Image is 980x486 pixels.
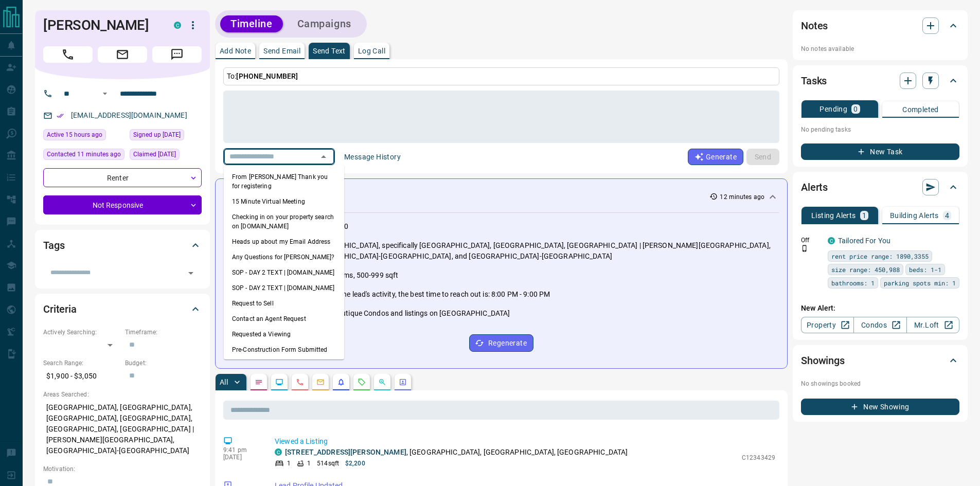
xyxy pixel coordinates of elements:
[358,378,366,386] svg: Requests
[862,212,866,219] p: 1
[236,72,298,80] span: [PHONE_NUMBER]
[174,22,181,29] div: condos.ca
[43,390,202,399] p: Areas Searched:
[125,328,202,337] p: Timeframe:
[801,175,959,200] div: Alerts
[378,378,386,386] svg: Opportunities
[47,130,102,140] span: Active 15 hours ago
[337,378,345,386] svg: Listing Alerts
[224,169,344,194] li: From [PERSON_NAME] Thank you for registering
[275,448,282,456] div: condos.ca
[287,459,291,468] p: 1
[224,342,344,357] li: Pre-Construction Form Submitted
[125,358,202,368] p: Budget:
[316,378,325,386] svg: Emails
[43,195,202,214] div: Not Responsive
[884,278,956,288] span: parking spots min: 1
[345,459,365,468] p: $2,200
[801,179,828,195] h2: Alerts
[133,130,181,140] span: Signed up [DATE]
[801,348,959,373] div: Showings
[43,297,202,321] div: Criteria
[99,87,111,100] button: Open
[223,446,259,454] p: 9:41 pm
[906,317,959,333] a: Mr.Loft
[801,236,822,245] p: Off
[224,265,344,280] li: SOP - DAY 2 TEXT | [DOMAIN_NAME]
[43,168,202,187] div: Renter
[831,264,900,275] span: size range: 450,988
[801,13,959,38] div: Notes
[469,334,533,352] button: Regenerate
[287,15,362,32] button: Campaigns
[220,379,228,386] p: All
[945,212,949,219] p: 4
[224,296,344,311] li: Request to Sell
[43,399,202,459] p: [GEOGRAPHIC_DATA], [GEOGRAPHIC_DATA], [GEOGRAPHIC_DATA], [GEOGRAPHIC_DATA], [GEOGRAPHIC_DATA], [G...
[224,249,344,265] li: Any Questions for [PERSON_NAME]?
[801,379,959,388] p: No showings booked
[263,47,300,55] p: Send Email
[43,17,158,33] h1: [PERSON_NAME]
[285,447,628,458] p: , [GEOGRAPHIC_DATA], [GEOGRAPHIC_DATA], [GEOGRAPHIC_DATA]
[838,237,890,245] a: Tailored For You
[255,378,263,386] svg: Notes
[801,303,959,314] p: New Alert:
[853,317,906,333] a: Condos
[801,399,959,415] button: New Showing
[316,150,331,164] button: Close
[223,67,779,85] p: To:
[358,47,385,55] p: Log Call
[43,149,124,163] div: Fri Aug 15 2025
[296,378,304,386] svg: Calls
[224,187,779,206] div: Activity Summary12 minutes ago
[909,264,941,275] span: beds: 1-1
[224,194,344,209] li: 15 Minute Virtual Meeting
[130,129,202,143] div: Fri Oct 25 2024
[308,240,779,262] p: [GEOGRAPHIC_DATA], specifically [GEOGRAPHIC_DATA], [GEOGRAPHIC_DATA], [GEOGRAPHIC_DATA] | [PERSON...
[43,328,120,337] p: Actively Searching:
[184,266,198,280] button: Open
[224,209,344,234] li: Checking in on your property search on [DOMAIN_NAME]
[317,459,339,468] p: 514 sqft
[43,129,124,143] div: Thu Aug 14 2025
[831,251,929,261] span: rent price range: 1890,3355
[220,15,283,32] button: Timeline
[688,149,743,165] button: Generate
[801,352,845,369] h2: Showings
[43,464,202,474] p: Motivation:
[43,301,77,317] h2: Criteria
[152,46,202,63] span: Message
[43,358,120,368] p: Search Range:
[71,111,187,119] a: [EMAIL_ADDRESS][DOMAIN_NAME]
[801,317,854,333] a: Property
[275,436,775,447] p: Viewed a Listing
[801,245,808,252] svg: Push Notification Only
[224,311,344,327] li: Contact an Agent Request
[828,237,835,244] div: condos.ca
[338,149,407,165] button: Message History
[720,192,764,202] p: 12 minutes ago
[224,280,344,296] li: SOP - DAY 2 TEXT | [DOMAIN_NAME]
[224,234,344,249] li: Heads up about my Email Address
[308,289,550,300] p: Based on the lead's activity, the best time to reach out is: 8:00 PM - 9:00 PM
[801,73,827,89] h2: Tasks
[307,459,311,468] p: 1
[130,149,202,163] div: Fri Oct 25 2024
[47,149,121,159] span: Contacted 11 minutes ago
[133,149,176,159] span: Claimed [DATE]
[399,378,407,386] svg: Agent Actions
[742,453,775,462] p: C12343429
[831,278,875,288] span: bathrooms: 1
[313,47,346,55] p: Send Text
[890,212,939,219] p: Building Alerts
[43,237,64,254] h2: Tags
[811,212,856,219] p: Listing Alerts
[801,44,959,53] p: No notes available
[308,308,510,319] p: 8 Haus Boutique Condos and listings on [GEOGRAPHIC_DATA]
[285,448,406,456] a: [STREET_ADDRESS][PERSON_NAME]
[43,233,202,258] div: Tags
[224,357,344,373] li: Requested an Offer
[853,105,858,113] p: 0
[801,143,959,160] button: New Task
